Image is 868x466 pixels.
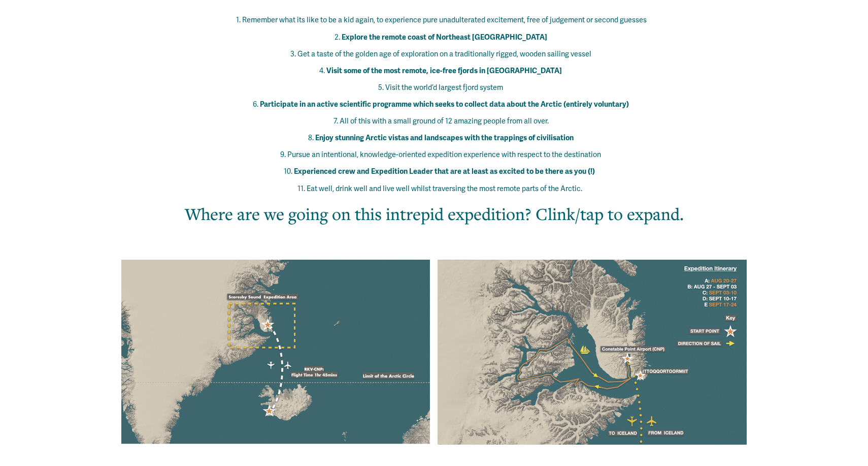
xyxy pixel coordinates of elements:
[141,14,748,27] p: Remember what its like to be a kid again, to experience pure unadulterated excitement, free of ju...
[326,66,562,75] strong: Visit some of the most remote, ice-free fjords in [GEOGRAPHIC_DATA]
[315,133,574,142] strong: Enjoy stunning Arctic vistas and landscapes with the trappings of civilisation
[141,48,748,61] p: Get a taste of the golden age of exploration on a traditionally rigged, wooden sailing vessel
[141,148,748,162] p: Pursue an intentional, knowledge-oriented expedition experience with respect to the destination
[294,167,595,176] strong: Experienced crew and Expedition Leader that are at least as excited to be there as you (!)
[141,81,748,95] p: Visit the world’d largest fjord system
[147,202,721,225] h2: Where are we going on this intrepid expedition? Clink/tap to expand.
[141,115,748,128] p: All of this with a small ground of 12 amazing people from all over.
[141,182,748,196] p: Eat well, drink well and live well whilst traversing the most remote parts of the Arctic.
[342,33,547,42] strong: Explore the remote coast of Northeast [GEOGRAPHIC_DATA]
[260,100,629,109] strong: Participate in an active scientific programme which seeks to collect data about the Arctic (entir...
